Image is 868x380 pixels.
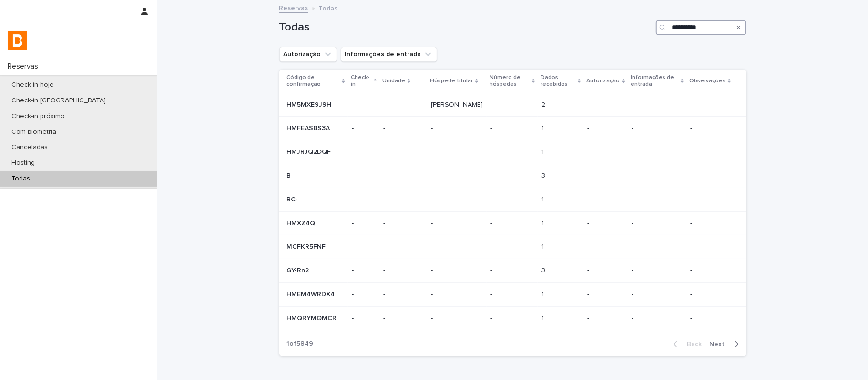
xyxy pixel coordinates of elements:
[383,289,387,299] p: -
[587,243,624,251] p: -
[279,235,746,259] tr: MCFKR5FNFMCFKR5FNF --- -- -- 11 ---
[490,146,494,156] p: -
[383,146,387,156] p: -
[4,143,55,151] p: Canceladas
[690,124,731,132] p: -
[352,196,376,204] p: -
[287,146,333,156] p: HMJRJQ2DQF
[341,47,437,62] button: Informações de entrada
[690,196,731,204] p: -
[383,194,387,204] p: -
[490,170,494,180] p: -
[541,241,546,251] p: 1
[383,218,387,228] p: -
[632,220,683,228] p: -
[430,76,473,86] p: Hóspede titular
[490,122,494,132] p: -
[541,146,546,156] p: 1
[4,175,38,183] p: Todas
[431,194,435,204] p: -
[383,122,387,132] p: -
[431,170,435,180] p: -
[287,312,339,322] p: HMQRYMQMCR
[287,194,300,204] p: BC-
[352,267,376,275] p: -
[4,159,42,167] p: Hosting
[541,218,546,228] p: 1
[431,241,435,251] p: -
[279,188,746,211] tr: BC-BC- --- -- -- 11 ---
[690,101,731,109] p: -
[690,314,731,322] p: -
[541,289,546,299] p: 1
[490,99,494,109] p: -
[287,265,311,275] p: GY-Rn2
[541,72,575,90] p: Dados recebidos
[682,341,702,348] span: Back
[279,47,337,62] button: Autorização
[287,218,317,228] p: HMXZ4Q
[279,2,308,13] a: Reservas
[490,289,494,299] p: -
[541,265,547,275] p: 3
[706,340,746,349] button: Next
[431,146,435,156] p: -
[710,341,731,348] span: Next
[431,312,435,322] p: -
[431,122,435,132] p: -
[352,290,376,299] p: -
[587,101,624,109] p: -
[383,241,387,251] p: -
[656,20,746,35] input: Search
[587,196,624,204] p: -
[287,289,337,299] p: HMEM4WRDX4
[352,124,376,132] p: -
[279,259,746,283] tr: GY-Rn2GY-Rn2 --- -- -- 33 ---
[4,112,72,120] p: Check-in próximo
[490,312,494,322] p: -
[4,62,46,71] p: Reservas
[352,172,376,180] p: -
[279,164,746,188] tr: BB --- -- -- 33 ---
[689,76,725,86] p: Observações
[352,314,376,322] p: -
[587,124,624,132] p: -
[279,20,652,34] h1: Todas
[632,314,683,322] p: -
[587,267,624,275] p: -
[690,267,731,275] p: -
[4,128,64,136] p: Com biometria
[631,72,678,90] p: Informações de entrada
[287,241,328,251] p: MCFKR5FNF
[586,76,620,86] p: Autorização
[690,172,731,180] p: -
[587,148,624,156] p: -
[351,72,371,90] p: Check-in
[490,194,494,204] p: -
[352,101,376,109] p: -
[279,117,746,140] tr: HMFEAS8S3AHMFEAS8S3A --- -- -- 11 ---
[690,220,731,228] p: -
[279,306,746,330] tr: HMQRYMQMCRHMQRYMQMCR --- -- -- 11 ---
[319,2,338,13] p: Todas
[287,122,332,132] p: HMFEAS8S3A
[632,243,683,251] p: -
[632,172,683,180] p: -
[279,211,746,235] tr: HMXZ4QHMXZ4Q --- -- -- 11 ---
[431,289,435,299] p: -
[490,241,494,251] p: -
[541,99,547,109] p: 2
[383,99,387,109] p: -
[587,290,624,299] p: -
[541,312,546,322] p: 1
[632,267,683,275] p: -
[587,314,624,322] p: -
[279,332,321,356] p: 1 of 5849
[383,312,387,322] p: -
[431,265,435,275] p: -
[279,282,746,306] tr: HMEM4WRDX4HMEM4WRDX4 --- -- -- 11 ---
[382,76,405,86] p: Unidade
[383,265,387,275] p: -
[587,220,624,228] p: -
